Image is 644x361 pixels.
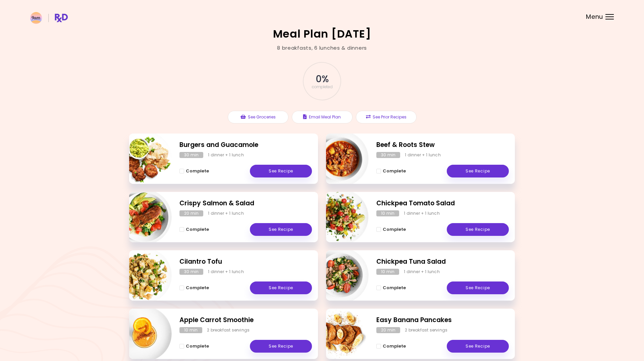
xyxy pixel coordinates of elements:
a: See Recipe - Chickpea Tomato Salad [447,223,509,236]
img: Info - Chickpea Tomato Salad [313,189,369,245]
div: 1 dinner + 1 lunch [208,269,244,275]
img: RxDiet [30,12,68,24]
a: See Recipe - Chickpea Tuna Salad [447,281,509,294]
span: Complete [383,168,406,174]
div: 30 min [179,269,203,275]
span: Menu [586,14,603,20]
button: Complete - Crispy Salmon & Salad [179,225,209,234]
a: See Recipe - Burgers and Guacamole [250,165,312,177]
h2: Apple Carrot Smoothie [179,315,312,325]
div: 1 dinner + 1 lunch [404,269,440,275]
a: See Recipe - Easy Banana Pancakes [447,340,509,353]
a: See Recipe - Apple Carrot Smoothie [250,340,312,353]
div: 30 min [179,152,203,158]
span: Complete [383,227,406,232]
div: 1 dinner + 1 lunch [404,210,440,216]
h2: Beef & Roots Stew [376,140,509,150]
img: Info - Crispy Salmon & Salad [116,189,172,245]
button: Complete - Beef & Roots Stew [376,167,406,175]
button: Email Meal Plan [292,111,353,123]
button: Complete - Easy Banana Pancakes [376,342,406,350]
h2: Easy Banana Pancakes [376,315,509,325]
div: 2 breakfast servings [405,327,447,333]
span: Complete [383,285,406,291]
h2: Burgers and Guacamole [179,140,312,150]
h2: Meal Plan [DATE] [273,29,371,39]
span: 0 % [316,73,328,85]
div: 1 dinner + 1 lunch [405,152,441,158]
a: See Recipe - Beef & Roots Stew [447,165,509,177]
button: Complete - Chickpea Tuna Salad [376,284,406,292]
div: 10 min [376,269,399,275]
h2: Chickpea Tomato Salad [376,199,509,208]
button: Complete - Apple Carrot Smoothie [179,342,209,350]
h2: Chickpea Tuna Salad [376,257,509,267]
span: Complete [186,227,209,232]
h2: Crispy Salmon & Salad [179,199,312,208]
button: Complete - Burgers and Guacamole [179,167,209,175]
h2: Cilantro Tofu [179,257,312,267]
a: See Recipe - Crispy Salmon & Salad [250,223,312,236]
a: See Recipe - Cilantro Tofu [250,281,312,294]
img: Info - Chickpea Tuna Salad [313,248,369,303]
img: Info - Cilantro Tofu [116,248,172,303]
div: 10 min [179,327,202,333]
img: Info - Beef & Roots Stew [313,131,369,187]
img: Info - Burgers and Guacamole [116,131,172,187]
div: 8 breakfasts , 6 lunches & dinners [277,44,367,52]
div: 10 min [376,210,399,216]
div: 1 dinner + 1 lunch [208,152,244,158]
div: 20 min [179,210,203,216]
div: 30 min [376,152,400,158]
span: completed [312,85,333,89]
button: See Prior Recipes [356,111,417,123]
span: Complete [186,168,209,174]
div: 1 dinner + 1 lunch [208,210,244,216]
button: See Groceries [228,111,288,123]
div: 20 min [376,327,400,333]
button: Complete - Chickpea Tomato Salad [376,225,406,234]
span: Complete [186,344,209,349]
span: Complete [186,285,209,291]
div: 2 breakfast servings [207,327,250,333]
button: Complete - Cilantro Tofu [179,284,209,292]
span: Complete [383,344,406,349]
